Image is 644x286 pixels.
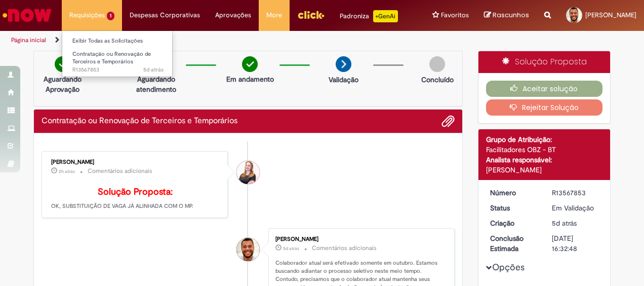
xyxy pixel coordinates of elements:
div: 25/09/2025 16:32:46 [552,218,599,228]
p: Aguardando Aprovação [38,74,87,94]
p: Validação [329,75,358,85]
div: Grupo de Atribuição: [486,134,603,145]
span: More [266,10,282,20]
dt: Conclusão Estimada [482,233,545,254]
div: [PERSON_NAME] [486,165,603,175]
div: [DATE] 16:32:48 [552,233,599,254]
div: R13567853 [552,188,599,198]
button: Aceitar solução [486,81,603,97]
ul: Requisições [62,30,173,77]
img: ServiceNow [1,5,53,25]
time: 25/09/2025 16:32:46 [552,219,577,228]
div: Padroniza [340,10,398,22]
span: [PERSON_NAME] [585,11,636,19]
ul: Trilhas de página [8,31,422,50]
button: Rejeitar Solução [486,99,603,116]
span: Aprovações [215,10,251,20]
p: OK, SUBSTITUIÇÃO DE VAGA JÁ ALINHADA COM O MP. [51,187,220,210]
span: Favoritos [441,10,469,20]
div: [PERSON_NAME] [275,236,444,242]
dt: Criação [482,218,545,228]
img: click_logo_yellow_360x200.png [297,7,325,22]
span: Requisições [69,10,105,20]
span: R13567853 [72,66,164,74]
span: 5d atrás [283,245,299,252]
span: Despesas Corporativas [130,10,200,20]
span: Contratação ou Renovação de Terceiros e Temporários [72,50,151,66]
div: Analista responsável: [486,155,603,165]
p: +GenAi [373,10,398,22]
p: Em andamento [226,74,274,84]
p: Aguardando atendimento [132,74,181,94]
dt: Status [482,203,545,213]
img: check-circle-green.png [242,56,258,72]
div: Em Validação [552,203,599,213]
dt: Número [482,188,545,198]
div: [PERSON_NAME] [51,159,220,165]
a: Página inicial [11,36,46,44]
time: 25/09/2025 16:32:48 [143,66,164,74]
b: Solução Proposta: [98,186,173,198]
span: 5d atrás [552,219,577,228]
div: Solução Proposta [478,51,611,73]
a: Rascunhos [484,11,529,20]
span: 2h atrás [59,168,75,174]
div: Facilitadores OBZ - BT [486,145,603,155]
a: Exibir Todas as Solicitações [62,35,174,47]
button: Adicionar anexos [441,115,455,128]
span: 5d atrás [143,66,164,74]
h2: Contratação ou Renovação de Terceiros e Temporários Histórico de tíquete [42,117,237,126]
small: Comentários adicionais [312,244,377,253]
div: Michael Douglas Bezerra Pereira [236,238,260,261]
p: Concluído [421,75,454,85]
img: arrow-next.png [336,56,351,72]
span: Rascunhos [493,10,529,20]
img: img-circle-grey.png [429,56,445,72]
a: Aberto R13567853 : Contratação ou Renovação de Terceiros e Temporários [62,49,174,70]
div: Caroline Marcilio [236,161,260,184]
small: Comentários adicionais [88,167,152,175]
span: 1 [107,12,114,20]
img: check-circle-green.png [55,56,70,72]
time: 29/09/2025 16:45:40 [59,168,75,174]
